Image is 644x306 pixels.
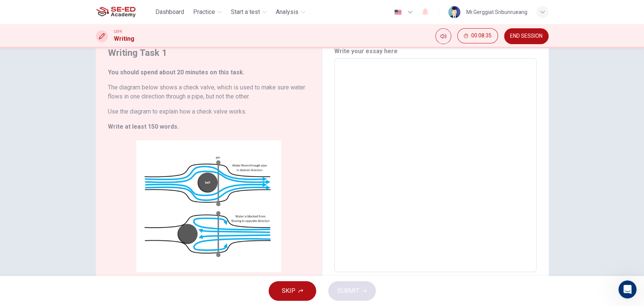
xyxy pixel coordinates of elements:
button: SKIP [269,281,316,301]
button: Practice [190,5,225,19]
img: en [393,9,403,15]
button: Analysis [273,5,308,19]
div: Mute [435,28,451,44]
iframe: Intercom live chat [618,280,636,298]
span: Search for help [15,154,61,162]
div: Ask a questionAI Agent and team can helpProfile image for Fin [8,115,143,143]
button: Search for help [11,151,140,166]
span: Practice [193,8,215,17]
span: CEFR [114,29,122,34]
span: Analysis [276,8,298,17]
p: How can we help? [15,92,136,105]
button: Messages [50,235,100,266]
span: SKIP [282,286,295,296]
span: Messages [63,254,89,260]
span: Home [17,254,34,260]
div: Mr.Gerggiat Sribunrueang [466,8,527,17]
span: Dashboard [155,8,184,17]
div: Ask a question [15,121,114,129]
img: SE-ED Academy logo [96,5,135,20]
button: Start a test [228,5,270,19]
button: Help [101,235,151,266]
div: Close [130,12,143,26]
h6: Word count : [505,275,536,284]
h1: Writing [114,34,134,43]
h4: Writing Task 1 [108,47,310,59]
strong: Write at least 150 words. [108,123,179,130]
h6: Write your essay here [334,47,536,56]
h6: The diagram below shows a check valve, which is used to make sure water flows in one direction th... [108,83,310,101]
div: Hide [457,28,498,44]
button: END SESSION [504,28,549,44]
button: Dashboard [152,5,187,19]
h6: Use the diagram to explain how a check valve works. [108,107,310,116]
div: CEFR Level Test Structure and Scoring System [11,169,140,191]
div: CEFR Level Test Structure and Scoring System [15,172,126,188]
p: Hey Mr.Gerggiat. Welcome to EduSynch! [15,54,136,92]
div: AI Agent and team can help [15,129,114,137]
span: 00:08:35 [471,33,492,39]
span: Start a test [231,8,260,17]
a: SE-ED Academy logo [96,5,153,20]
div: I lost my test due to a technical error (CEFR Level Test) [11,191,140,212]
span: Help [120,254,132,260]
img: Profile image for Fin [117,125,126,134]
div: I lost my test due to a technical error (CEFR Level Test) [15,194,126,209]
h6: You should spend about 20 minutes on this task. [108,68,310,77]
span: END SESSION [510,33,543,39]
img: Profile picture [448,6,460,18]
button: 00:08:35 [457,28,498,43]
